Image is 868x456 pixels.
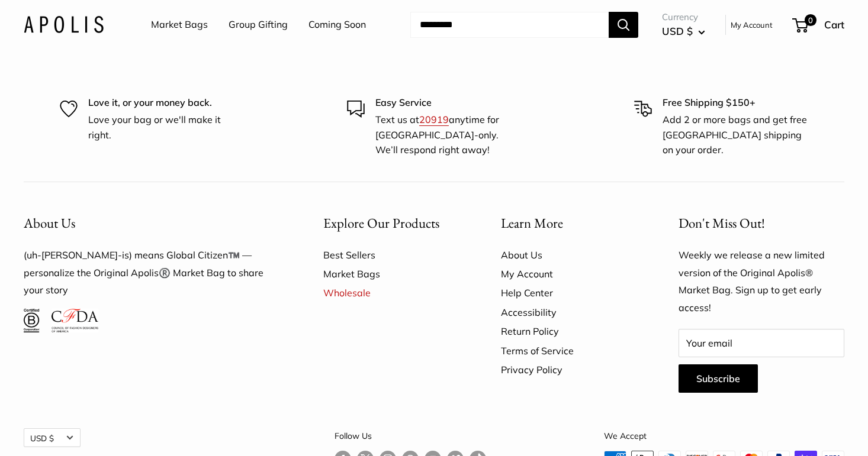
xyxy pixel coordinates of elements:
a: Terms of Service [501,341,637,360]
span: Explore Our Products [323,214,439,232]
a: About Us [501,245,637,264]
p: Don't Miss Out! [679,212,844,235]
img: Certified B Corporation [24,309,40,332]
p: Follow Us [335,428,486,444]
a: Accessibility [501,303,637,322]
span: USD $ [662,25,693,37]
a: Market Bags [151,16,208,34]
a: Privacy Policy [501,360,637,379]
button: Search [609,12,638,38]
a: My Account [731,18,773,32]
p: Add 2 or more bags and get free [GEOGRAPHIC_DATA] shipping on your order. [663,112,808,158]
button: Explore Our Products [323,212,459,235]
p: Free Shipping $150+ [663,95,808,111]
p: Love your bag or we'll make it right. [88,112,234,143]
button: Subscribe [679,364,758,393]
img: Council of Fashion Designers of America Member [52,309,98,332]
a: Wholesale [323,283,459,302]
p: (uh-[PERSON_NAME]-is) means Global Citizen™️ — personalize the Original Apolis®️ Market Bag to sh... [24,247,282,300]
button: USD $ [24,428,81,447]
span: Learn More [501,214,563,232]
a: Return Policy [501,322,637,341]
a: My Account [501,264,637,283]
p: Text us at anytime for [GEOGRAPHIC_DATA]-only. We’ll respond right away! [375,112,521,158]
a: Group Gifting [229,16,288,34]
input: Search... [410,12,609,38]
p: Weekly we release a new limited version of the Original Apolis® Market Bag. Sign up to get early ... [679,247,844,318]
span: About Us [24,214,75,232]
button: About Us [24,212,282,235]
span: Currency [662,9,705,25]
p: We Accept [604,428,844,444]
button: USD $ [662,22,705,41]
span: 0 [805,14,816,26]
a: Help Center [501,283,637,302]
a: Best Sellers [323,245,459,264]
p: Easy Service [375,95,521,111]
a: 0 Cart [793,15,844,34]
button: Learn More [501,212,637,235]
a: 20919 [419,114,449,125]
a: Market Bags [323,264,459,283]
p: Love it, or your money back. [88,95,234,111]
a: Coming Soon [308,16,366,34]
img: Apolis [24,16,104,33]
span: Cart [824,18,844,31]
